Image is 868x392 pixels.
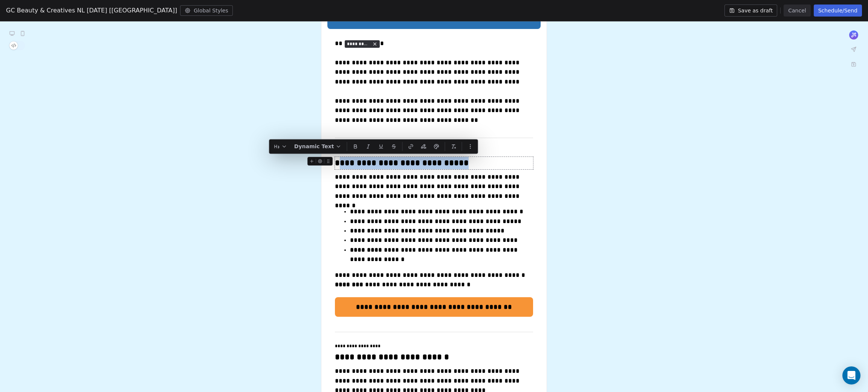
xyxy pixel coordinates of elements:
[6,6,177,15] span: GC Beauty & Creatives NL [DATE] [[GEOGRAPHIC_DATA]]
[291,141,345,152] button: Dynamic Text
[180,5,233,16] button: Global Styles
[842,366,860,384] div: Open Intercom Messenger
[784,5,810,17] button: Cancel
[814,5,862,17] button: Schedule/Send
[724,5,778,17] button: Save as draft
